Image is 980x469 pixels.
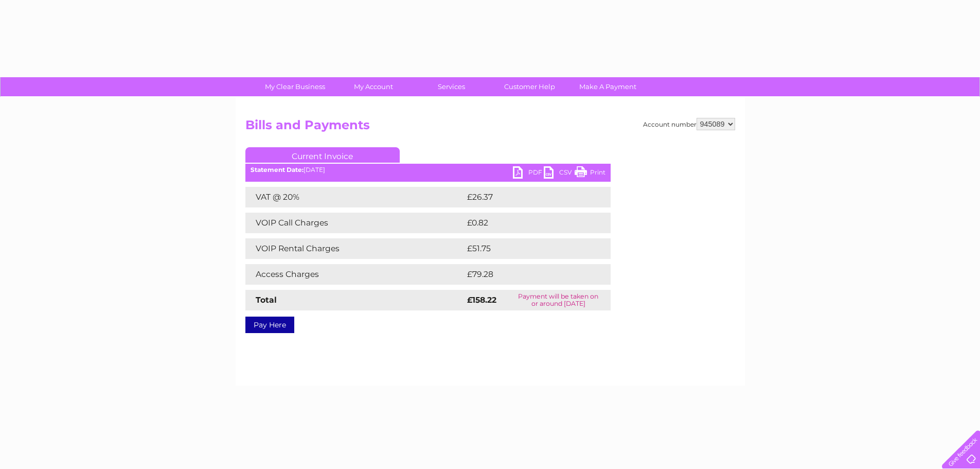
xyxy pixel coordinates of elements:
a: CSV [544,166,575,181]
td: Access Charges [245,264,465,285]
a: Current Invoice [245,147,400,163]
td: VOIP Call Charges [245,213,465,233]
div: Account number [643,118,735,130]
strong: £158.22 [467,295,496,305]
a: Print [575,166,605,181]
td: £51.75 [465,238,589,259]
td: Payment will be taken on or around [DATE] [506,290,610,310]
a: PDF [513,166,544,181]
a: Customer Help [487,77,572,96]
td: £0.82 [465,213,586,233]
td: £79.28 [465,264,590,285]
a: My Clear Business [253,77,337,96]
td: VAT @ 20% [245,187,465,207]
td: £26.37 [465,187,590,207]
a: Make A Payment [565,77,650,96]
strong: Total [256,295,277,305]
a: Services [409,77,494,96]
td: VOIP Rental Charges [245,238,465,259]
b: Statement Date: [251,166,304,173]
a: My Account [331,77,416,96]
a: Pay Here [245,317,294,333]
h2: Bills and Payments [245,118,735,137]
div: [DATE] [245,166,611,173]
